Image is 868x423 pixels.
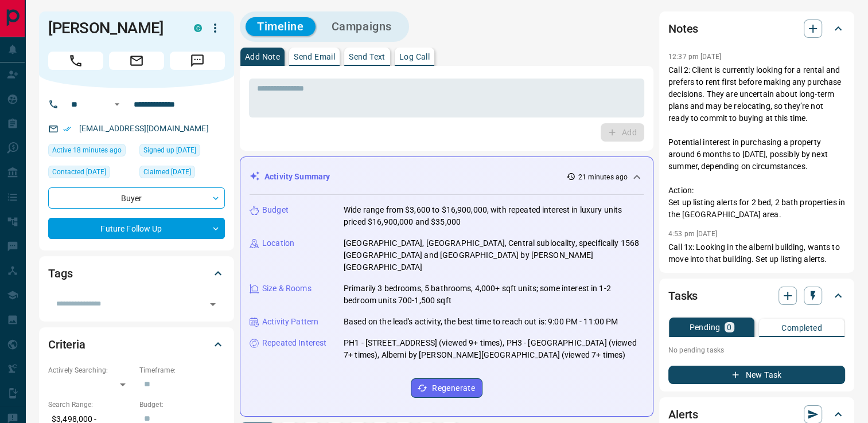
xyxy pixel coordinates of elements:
[48,187,225,209] div: Buyer
[668,15,845,42] div: Notes
[349,53,386,61] p: Send Text
[411,378,482,398] button: Regenerate
[262,237,294,249] p: Location
[668,241,845,265] p: Call 1x: Looking in the alberni building, wants to move into that building. Set up listing alerts.
[79,124,209,133] a: [EMAIL_ADDRESS][DOMAIN_NAME]
[668,19,698,38] h2: Notes
[262,283,312,295] p: Size & Rooms
[245,53,280,61] p: Add Note
[52,166,106,178] span: Contacted [DATE]
[344,316,618,328] p: Based on the lead's activity, the best time to reach out is: 9:00 PM - 11:00 PM
[668,287,698,305] h2: Tasks
[109,52,164,70] span: Email
[48,260,225,287] div: Tags
[727,323,731,331] p: 0
[143,144,196,156] span: Signed up [DATE]
[48,218,225,239] div: Future Follow Up
[668,342,845,359] p: No pending tasks
[246,17,316,36] button: Timeline
[110,97,124,111] button: Open
[689,323,720,331] p: Pending
[48,331,225,358] div: Criteria
[139,365,225,375] p: Timeframe:
[262,204,289,216] p: Budget
[294,53,335,61] p: Send Email
[63,125,71,133] svg: Email Verified
[264,171,330,183] p: Activity Summary
[139,166,225,182] div: Sun Sep 28 2025
[578,172,628,182] p: 21 minutes ago
[668,64,845,221] p: Call 2: Client is currently looking for a rental and prefers to rent first before making any purc...
[48,52,103,70] span: Call
[250,166,644,187] div: Activity Summary21 minutes ago
[48,144,134,160] div: Tue Oct 14 2025
[262,316,318,328] p: Activity Pattern
[48,335,85,354] h2: Criteria
[344,204,644,228] p: Wide range from $3,600 to $16,900,000, with repeated interest in luxury units priced $16,900,000 ...
[668,282,845,310] div: Tasks
[48,399,134,410] p: Search Range:
[48,264,72,283] h2: Tags
[344,283,644,307] p: Primarily 3 bedrooms, 5 bathrooms, 4,000+ sqft units; some interest in 1-2 bedroom units 700-1,50...
[52,144,122,156] span: Active 18 minutes ago
[139,144,225,160] div: Fri Sep 26 2025
[344,237,644,273] p: [GEOGRAPHIC_DATA], [GEOGRAPHIC_DATA], Central sublocality, specifically 1568 [GEOGRAPHIC_DATA] an...
[262,337,326,349] p: Repeated Interest
[48,166,134,182] div: Sun Sep 28 2025
[668,366,845,384] button: New Task
[48,365,134,375] p: Actively Searching:
[320,17,403,36] button: Campaigns
[194,24,202,32] div: condos.ca
[170,52,225,70] span: Message
[781,324,822,332] p: Completed
[668,53,721,61] p: 12:37 pm [DATE]
[344,337,644,361] p: PH1 - [STREET_ADDRESS] (viewed 9+ times), PH3 - [GEOGRAPHIC_DATA] (viewed 7+ times), Alberni by [...
[139,399,225,410] p: Budget:
[668,230,717,238] p: 4:53 pm [DATE]
[48,19,177,37] h1: [PERSON_NAME]
[399,53,430,61] p: Log Call
[205,296,221,312] button: Open
[143,166,191,178] span: Claimed [DATE]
